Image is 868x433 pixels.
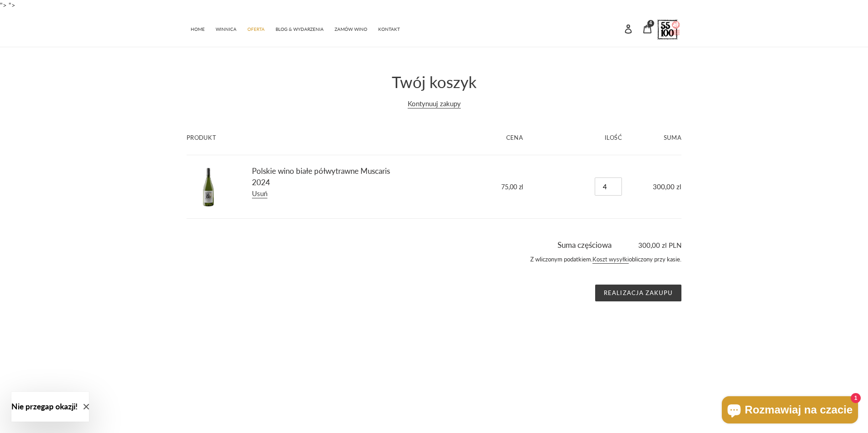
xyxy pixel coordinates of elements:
th: Produkt [187,121,409,155]
inbox-online-store-chat: Czat w sklepie online Shopify [719,396,861,426]
span: Suma częściowa [557,240,612,250]
a: KONTAKT [374,22,404,35]
span: 300,00 zl PLN [613,240,681,251]
a: 4 [638,19,657,38]
span: HOME [191,26,205,32]
a: ZAMÓW WINO [330,22,372,35]
h1: Twój koszyk [187,72,681,91]
span: OFERTA [247,26,265,32]
span: BLOG & WYDARZENIA [276,26,324,32]
span: 300,00 zl [653,182,681,191]
a: OFERTA [243,22,269,35]
span: 4 [649,21,652,25]
a: WINNICA [211,22,241,35]
dd: 75,00 zl [419,182,523,192]
th: Suma [632,121,681,155]
a: Koszt wysyłki [592,256,629,264]
span: KONTAKT [378,26,400,32]
span: ZAMÓW WINO [335,26,367,32]
span: WINNICA [216,26,237,32]
div: Z wliczonym podatkiem. obliczony przy kasie. [187,251,681,273]
input: Realizacja zakupu [595,285,681,302]
a: Usuń Polskie wino białe półwytrawne Muscaris 2024 [252,189,267,198]
th: Cena [409,121,533,155]
a: BLOG & WYDARZENIA [271,22,328,35]
th: Ilość [533,121,632,155]
a: Polskie wino białe półwytrawne Muscaris 2024 [252,166,390,187]
a: Kontynuuj zakupy [408,99,461,108]
a: HOME [186,22,209,35]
